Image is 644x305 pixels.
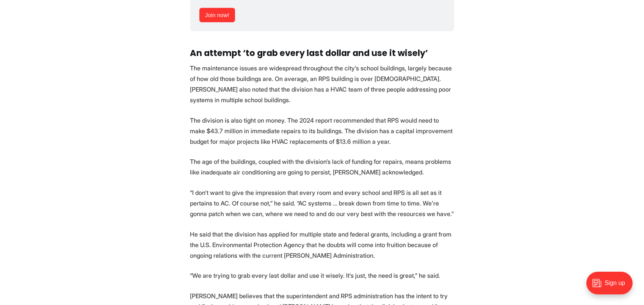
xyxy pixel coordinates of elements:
p: He said that the division has applied for multiple state and federal grants, including a grant fr... [190,229,454,261]
p: The division is also tight on money. The 2024 report recommended that RPS would need to make $43.... [190,115,454,147]
a: Join now! [199,8,235,22]
p: “I don't want to give the impression that every room and every school and RPS is all set as it pe... [190,187,454,219]
p: The age of the buildings, coupled with the division’s lack of funding for repairs, means problems... [190,156,454,177]
p: “We are trying to grab every last dollar and use it wisely. It’s just, the need is great,” he said. [190,270,454,281]
strong: An attempt ‘to grab every last dollar and use it wisely’ [190,47,428,59]
iframe: portal-trigger [580,268,644,305]
p: The maintenance issues are widespread throughout the city’s school buildings, largely because of ... [190,63,454,105]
